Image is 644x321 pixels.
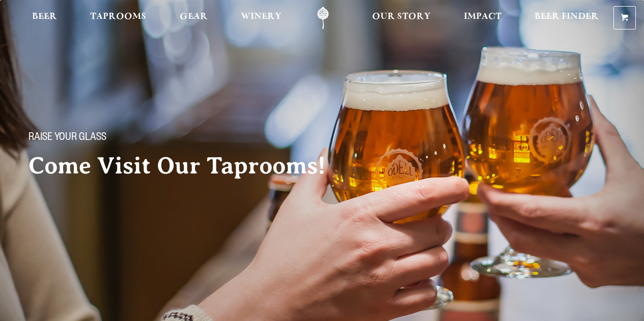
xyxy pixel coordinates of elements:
[528,7,605,30] a: Beer Finder
[173,7,214,30] a: Gear
[90,13,146,21] span: Taprooms
[234,7,288,30] a: Winery
[29,132,106,145] span: Raise your glass
[180,13,208,21] span: Gear
[535,13,599,21] span: Beer Finder
[83,7,153,30] a: Taprooms
[464,13,501,21] span: Impact
[241,13,282,21] span: Winery
[372,13,431,21] span: Our Story
[29,153,346,179] h2: Come Visit Our Taprooms!
[366,7,437,30] a: Our Story
[32,13,57,21] span: Beer
[25,7,64,30] a: Beer
[457,7,508,30] a: Impact
[304,7,342,30] a: Odell Home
